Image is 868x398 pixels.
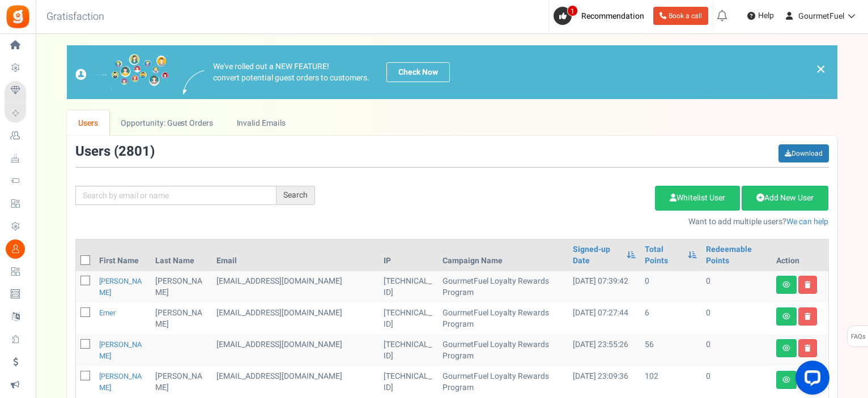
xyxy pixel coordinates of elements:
th: IP [379,239,438,271]
img: Gratisfaction [5,4,31,29]
a: Check Now [386,62,450,82]
i: Delete user [805,345,811,352]
td: GourmetFuel Loyalty Rewards Program [438,335,568,366]
td: GourmetFuel Loyalty Rewards Program [438,271,568,303]
a: Help [743,7,778,25]
a: [PERSON_NAME] [99,276,142,298]
td: [DATE] 07:39:42 [568,271,640,303]
span: 1 [567,5,578,16]
a: Add New User [742,186,828,211]
td: 56 [640,335,701,366]
i: Delete user [805,281,811,288]
span: 2801 [118,142,150,161]
td: 0 [701,366,771,398]
i: Delete user [805,313,811,320]
td: 0 [640,271,701,303]
td: [TECHNICAL_ID] [379,366,438,398]
td: GourmetFuel Loyalty Rewards Program [438,303,568,335]
td: [PERSON_NAME] [151,271,212,303]
a: [PERSON_NAME] [99,371,142,393]
a: Invalid Emails [225,110,297,136]
td: 0 [701,335,771,366]
td: [DATE] 07:27:44 [568,303,640,335]
i: View details [782,345,790,352]
td: [TECHNICAL_ID] [379,303,438,335]
img: images [183,70,205,95]
a: Download [778,144,829,162]
td: 102 [640,366,701,398]
td: [EMAIL_ADDRESS][DOMAIN_NAME] [212,366,379,398]
h3: Gratisfaction [34,6,117,28]
a: Book a call [653,7,708,25]
a: Opportunity: Guest Orders [109,110,224,136]
th: First Name [95,239,151,271]
a: Whitelist User [655,186,740,211]
img: images [75,54,169,91]
h3: Users ( ) [75,144,155,159]
p: We've rolled out a NEW FEATURE! convert potential guest orders to customers. [213,61,369,84]
td: [PERSON_NAME] [151,366,212,398]
a: 1 Recommendation [554,7,649,25]
span: GourmetFuel [798,10,844,22]
td: 0 [701,303,771,335]
i: View details [782,376,790,383]
td: [EMAIL_ADDRESS][DOMAIN_NAME] [212,271,379,303]
th: Email [212,239,379,271]
a: [PERSON_NAME] [99,339,142,361]
td: [DATE] 23:55:26 [568,335,640,366]
a: Signed-up Date [573,244,621,267]
td: [EMAIL_ADDRESS][DOMAIN_NAME] [212,303,379,335]
i: View details [782,313,790,320]
input: Search by email or name [75,186,276,205]
th: Last Name [151,239,212,271]
a: Redeemable Points [706,244,767,267]
a: Emer [99,307,116,318]
td: [DATE] 23:09:36 [568,366,640,398]
span: Help [755,10,774,22]
td: 6 [640,303,701,335]
a: Total Points [645,244,682,267]
a: Users [67,110,110,136]
td: [TECHNICAL_ID] [379,271,438,303]
span: Recommendation [581,10,644,22]
td: GourmetFuel Loyalty Rewards Program [438,366,568,398]
i: View details [782,281,790,288]
td: [TECHNICAL_ID] [379,335,438,366]
th: Action [772,239,828,271]
th: Campaign Name [438,239,568,271]
td: 0 [701,271,771,303]
p: Want to add multiple users? [332,216,829,228]
a: × [816,62,826,76]
td: [PERSON_NAME] [151,303,212,335]
span: FAQs [850,326,866,348]
div: Search [276,186,315,205]
td: [EMAIL_ADDRESS][DOMAIN_NAME] [212,335,379,366]
a: We can help [786,216,828,228]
